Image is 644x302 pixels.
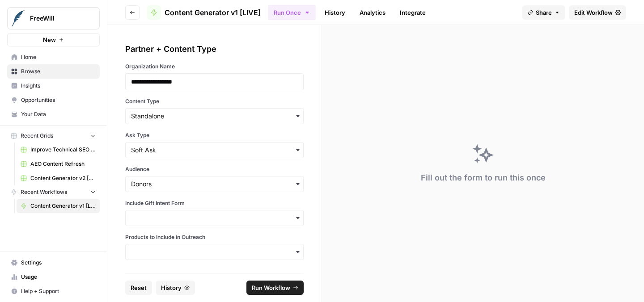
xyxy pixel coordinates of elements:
button: Share [522,5,565,20]
a: Browse [7,64,100,79]
label: Organization Name [125,63,304,71]
label: Include Gift Intent Form [125,199,304,207]
button: Run Once [268,5,316,20]
span: Your Data [21,110,96,118]
input: Donors [131,180,298,189]
a: Content Generator v2 [DRAFT] Test [17,171,100,185]
span: Recent Workflows [21,188,67,196]
span: Run Workflow [252,283,290,292]
button: Recent Workflows [7,185,100,199]
span: Insights [21,82,96,90]
span: Recent Grids [21,132,53,140]
span: Content Generator v1 [LIVE] [165,7,261,18]
label: Products to Include in Outreach [125,233,304,241]
span: Usage [21,273,96,281]
label: Audience [125,165,304,173]
span: FreeWill [30,14,84,23]
button: Recent Grids [7,129,100,143]
a: History [319,5,351,20]
span: Reset [131,283,147,292]
a: Edit Workflow [569,5,626,20]
a: Usage [7,270,100,284]
div: Partner + Content Type [125,43,304,55]
button: New [7,33,100,46]
span: New [43,35,56,44]
button: History [156,281,195,295]
a: Insights [7,79,100,93]
a: Integrate [394,5,431,20]
span: History [161,283,182,292]
span: Home [21,53,96,61]
a: Home [7,50,100,64]
button: Help + Support [7,284,100,298]
span: Edit Workflow [574,8,613,17]
input: Standalone [131,112,298,121]
span: Opportunities [21,96,96,104]
a: Content Generator v1 [LIVE] [17,199,100,213]
label: Ask Type [125,131,304,139]
a: Analytics [354,5,391,20]
span: Content Generator v2 [DRAFT] Test [30,174,96,182]
button: Run Workflow [246,281,304,295]
img: FreeWill Logo [10,10,26,26]
a: Opportunities [7,93,100,107]
span: AEO Content Refresh [30,160,96,168]
span: Improve Technical SEO for Page [30,146,96,154]
a: Your Data [7,107,100,122]
a: Improve Technical SEO for Page [17,143,100,157]
span: Settings [21,259,96,267]
a: Settings [7,256,100,270]
div: Campaign Details [125,271,304,283]
span: Browse [21,67,96,75]
span: Content Generator v1 [LIVE] [30,202,96,210]
a: Content Generator v1 [LIVE] [147,5,261,20]
button: Workspace: FreeWill [7,7,100,29]
a: AEO Content Refresh [17,157,100,171]
div: Fill out the form to run this once [421,172,546,184]
input: Soft Ask [131,146,298,155]
span: Help + Support [21,287,96,295]
span: Share [536,8,552,17]
label: Content Type [125,97,304,105]
button: Reset [125,281,152,295]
